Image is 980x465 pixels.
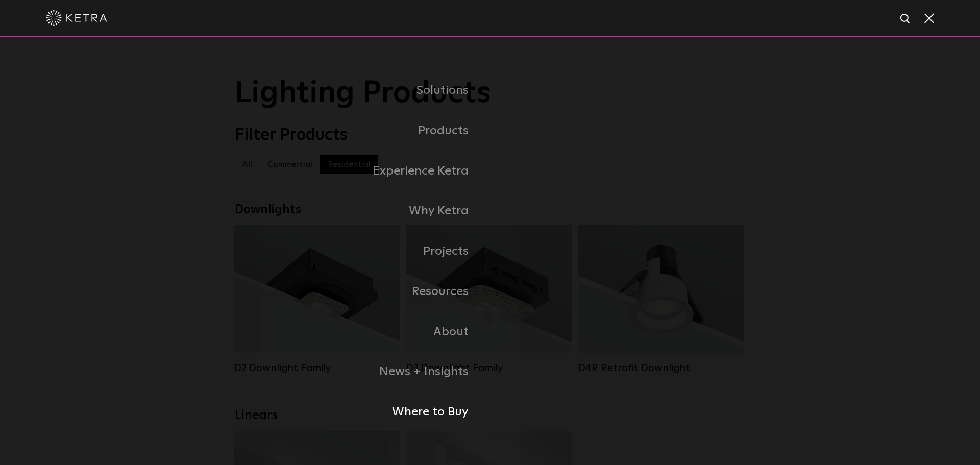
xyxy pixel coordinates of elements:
[235,352,490,392] a: News + Insights
[235,272,490,312] a: Resources
[46,10,107,26] img: ketra-logo-2019-white
[235,191,490,231] a: Why Ketra
[235,70,745,432] div: Navigation Menu
[235,70,490,111] a: Solutions
[235,111,490,151] a: Products
[235,392,490,432] a: Where to Buy
[899,13,912,26] img: search icon
[235,231,490,272] a: Projects
[235,151,490,191] a: Experience Ketra
[235,312,490,352] a: About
